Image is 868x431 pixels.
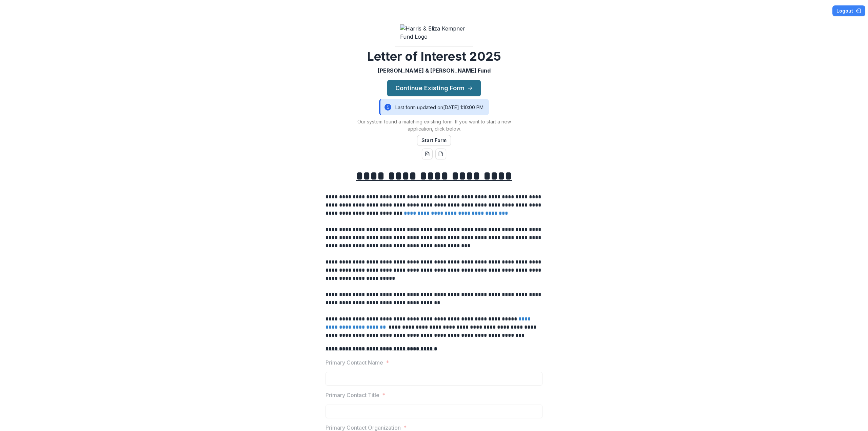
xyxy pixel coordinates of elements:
button: Start Form [417,135,451,146]
p: Primary Contact Title [325,391,379,399]
img: Harris & Eliza Kempner Fund Logo [400,24,468,41]
button: word-download [422,149,433,159]
div: Last form updated on [DATE] 1:10:00 PM [379,99,489,115]
button: pdf-download [435,149,446,159]
p: Our system found a matching existing form. If you want to start a new application, click below. [349,118,519,132]
button: Logout [832,5,865,16]
h2: Letter of Interest 2025 [367,49,501,64]
button: Continue Existing Form [387,80,481,96]
p: Primary Contact Name [325,358,383,367]
p: [PERSON_NAME] & [PERSON_NAME] Fund [378,66,491,75]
